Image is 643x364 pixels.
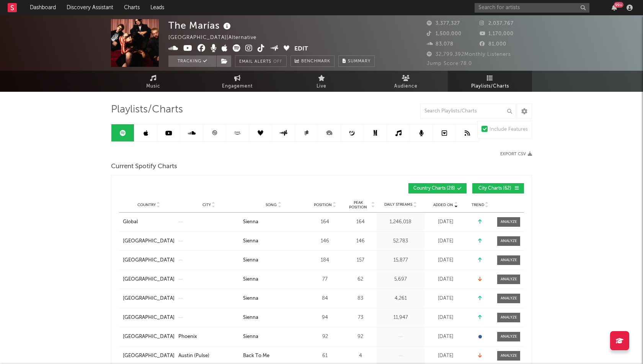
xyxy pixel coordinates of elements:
[426,218,465,226] div: [DATE]
[243,218,258,226] div: Sienna
[346,276,375,283] div: 62
[273,60,282,64] em: Off
[123,314,175,322] a: [GEOGRAPHIC_DATA]
[448,71,532,92] a: Playlists/Charts
[123,237,175,245] a: [GEOGRAPHIC_DATA]
[413,186,455,191] span: Country Charts ( 28 )
[178,333,197,341] div: Phoenix
[123,218,175,226] a: Global
[346,295,375,302] div: 83
[427,61,472,66] span: Jump Score: 78.0
[308,276,342,283] div: 77
[243,237,258,245] div: Sienna
[427,31,462,36] span: 1,500,000
[137,203,156,207] span: Country
[111,162,177,171] span: Current Spotify Charts
[243,352,269,360] div: Back To Me
[490,125,528,134] div: Include Features
[314,203,332,207] span: Position
[243,333,304,341] a: Sienna
[338,55,375,67] button: Summary
[394,82,418,91] span: Audience
[379,257,423,264] div: 15,877
[346,257,375,264] div: 157
[266,203,277,207] span: Song
[235,55,287,67] button: Email AlertsOff
[426,237,465,245] div: [DATE]
[480,42,506,47] span: 81,000
[614,2,623,8] div: 99 +
[243,314,304,322] a: Sienna
[480,31,514,36] span: 1,170,000
[317,82,326,91] span: Live
[178,333,239,341] a: Phoenix
[146,82,160,91] span: Music
[477,186,512,191] span: City Charts ( 62 )
[346,218,375,226] div: 164
[294,44,308,54] button: Edit
[111,105,183,114] span: Playlists/Charts
[123,352,175,360] a: [GEOGRAPHIC_DATA]
[308,352,342,360] div: 61
[202,203,211,207] span: City
[279,71,364,92] a: Live
[308,314,342,322] div: 94
[123,257,175,264] a: [GEOGRAPHIC_DATA]
[379,276,423,283] div: 5,697
[500,152,532,156] button: Export CSV
[426,257,465,264] div: [DATE]
[348,59,370,63] span: Summary
[195,71,279,92] a: Engagement
[475,3,589,13] input: Search for artists
[420,104,516,119] input: Search Playlists/Charts
[426,276,465,283] div: [DATE]
[364,71,448,92] a: Audience
[123,276,175,283] a: [GEOGRAPHIC_DATA]
[346,333,375,341] div: 92
[346,352,375,360] div: 4
[123,333,175,341] a: [GEOGRAPHIC_DATA]
[243,295,258,302] div: Sienna
[471,82,509,91] span: Playlists/Charts
[384,202,412,208] span: Daily Streams
[433,203,453,207] span: Added On
[480,21,514,26] span: 2,037,767
[243,257,258,264] div: Sienna
[308,333,342,341] div: 92
[472,203,484,207] span: Trend
[379,314,423,322] div: 11,947
[346,314,375,322] div: 73
[243,218,304,226] a: Sienna
[426,352,465,360] div: [DATE]
[427,52,511,57] span: 32,799,392 Monthly Listeners
[243,314,258,322] div: Sienna
[243,276,258,283] div: Sienna
[178,352,209,360] div: Austin (Pulse)
[111,71,195,92] a: Music
[346,200,370,210] span: Peak Position
[243,237,304,245] a: Sienna
[301,57,330,66] span: Benchmark
[168,55,216,67] button: Tracking
[290,55,335,67] a: Benchmark
[243,352,304,360] a: Back To Me
[168,19,233,32] div: The Marías
[472,183,524,193] button: City Charts(62)
[308,237,342,245] div: 146
[123,295,175,302] a: [GEOGRAPHIC_DATA]
[243,257,304,264] a: Sienna
[308,218,342,226] div: 164
[408,183,467,193] button: Country Charts(28)
[426,295,465,302] div: [DATE]
[178,352,239,360] a: Austin (Pulse)
[426,314,465,322] div: [DATE]
[243,333,258,341] div: Sienna
[346,237,375,245] div: 146
[308,257,342,264] div: 184
[308,295,342,302] div: 84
